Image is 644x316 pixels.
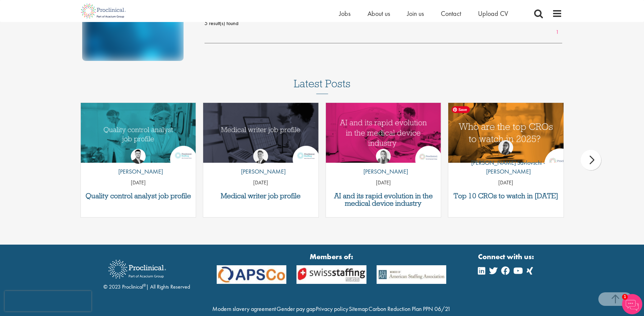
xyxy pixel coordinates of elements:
a: George Watson [PERSON_NAME] [236,149,286,179]
img: Medical writer job profile [203,103,318,163]
a: Jobs [339,9,351,18]
strong: Members of: [217,251,447,262]
p: [DATE] [326,179,441,187]
sup: ® [143,283,146,288]
div: © 2023 Proclinical | All Rights Reserved [103,255,190,291]
img: APSCo [291,265,372,284]
img: George Watson [253,149,268,164]
a: Hannah Burke [PERSON_NAME] [358,149,408,179]
img: APSCo [372,265,452,284]
img: Chatbot [622,294,642,314]
a: Modern slavery agreement [212,305,276,313]
a: Top 10 CROs to watch in [DATE] [452,192,560,200]
a: Sitemap [349,305,368,313]
a: Link to a post [448,103,564,163]
a: Contact [441,9,461,18]
p: [PERSON_NAME] [113,167,163,176]
a: 1 [552,28,562,36]
img: Proclinical Recruitment [103,255,171,283]
div: next [581,150,601,170]
a: Joshua Godden [PERSON_NAME] [113,149,163,179]
a: Privacy policy [316,305,348,313]
strong: Connect with us: [478,251,535,262]
a: About us [367,9,390,18]
a: Link to a post [81,103,196,163]
span: 1 [622,294,628,300]
p: [PERSON_NAME] Savlovschi - [PERSON_NAME] [448,158,564,176]
a: Medical writer job profile [207,192,315,200]
p: [DATE] [448,179,564,187]
a: Join us [407,9,424,18]
a: Link to a post [203,103,318,163]
img: Hannah Burke [376,149,391,164]
img: AI and Its Impact on the Medical Device Industry | Proclinical [326,103,441,163]
a: Quality control analyst job profile [84,192,193,200]
a: Gender pay gap [277,305,315,313]
a: AI and its rapid evolution in the medical device industry [329,192,438,207]
p: [PERSON_NAME] [358,167,408,176]
img: Theodora Savlovschi - Wicks [498,140,513,155]
a: Upload CV [478,9,508,18]
img: quality control analyst job profile [81,103,196,163]
a: Link to a post [326,103,441,163]
p: [DATE] [203,179,318,187]
p: [PERSON_NAME] [236,167,286,176]
iframe: reCAPTCHA [5,291,91,311]
img: Joshua Godden [131,149,146,164]
span: 5 result(s) found [205,18,562,28]
p: [DATE] [81,179,196,187]
h3: Latest Posts [294,78,351,94]
a: Theodora Savlovschi - Wicks [PERSON_NAME] Savlovschi - [PERSON_NAME] [448,140,564,179]
img: APSCo [212,265,292,284]
span: Save [452,106,470,113]
a: Carbon Reduction Plan PPN 06/21 [368,305,451,313]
